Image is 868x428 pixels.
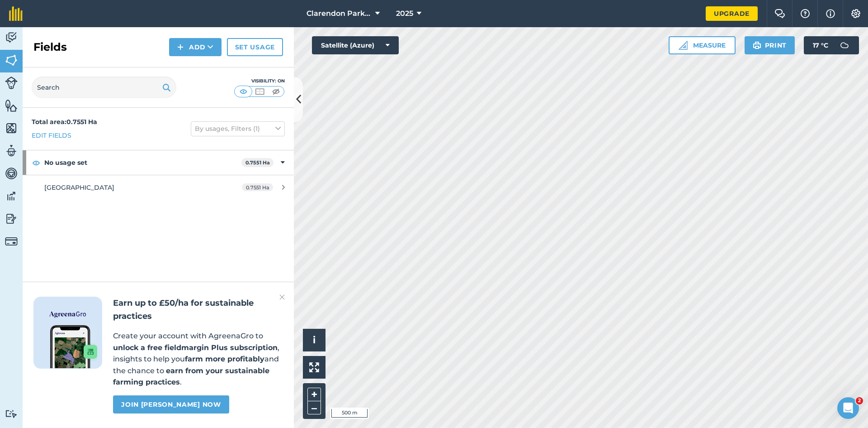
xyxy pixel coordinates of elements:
[307,8,372,19] span: Clarendon Park Grass margins
[270,87,282,96] img: svg+xml;base64,PHN2ZyB4bWxucz0iaHR0cDovL3d3dy53My5vcmcvMjAwMC9zdmciIHdpZHRoPSI1MCIgaGVpZ2h0PSI0MC...
[279,292,285,303] img: svg+xml;base64,PHN2ZyB4bWxucz0iaHR0cDovL3d3dy53My5vcmcvMjAwMC9zdmciIHdpZHRoPSIyMiIgaGVpZ2h0PSIzMC...
[5,77,18,89] img: svg+xml;base64,PD94bWwgdmVyc2lvbj0iMS4wIiBlbmNvZGluZz0idXRmLTgiPz4KPCEtLSBHZW5lcmF0b3I6IEFkb2JlIE...
[837,397,859,419] iframe: Intercom live chat
[5,235,18,248] img: svg+xml;base64,PD94bWwgdmVyc2lvbj0iMS4wIiBlbmNvZGluZz0idXRmLTgiPz4KPCEtLSBHZW5lcmF0b3I6IEFkb2JlIE...
[113,343,278,352] strong: unlock a free fieldmargin Plus subscription
[169,38,222,56] button: Add
[669,36,736,54] button: Measure
[23,175,294,200] a: [GEOGRAPHIC_DATA]0.7551 Ha
[813,36,828,54] span: 17 ° C
[5,121,18,135] img: svg+xml;base64,PHN2ZyB4bWxucz0iaHR0cDovL3d3dy53My5vcmcvMjAwMC9zdmciIHdpZHRoPSI1NiIgaGVpZ2h0PSI2MC...
[113,297,283,323] h2: Earn up to £50/ha for sustainable practices
[162,82,171,93] img: svg+xml;base64,PHN2ZyB4bWxucz0iaHR0cDovL3d3dy53My5vcmcvMjAwMC9zdmciIHdpZHRoPSIxOSIgaGVpZ2h0PSIyNC...
[44,150,241,175] strong: No usage set
[113,395,229,414] a: Join [PERSON_NAME] now
[185,355,264,363] strong: farm more profitably
[227,38,283,56] a: Set usage
[5,31,18,44] img: svg+xml;base64,PD94bWwgdmVyc2lvbj0iMS4wIiBlbmNvZGluZz0idXRmLTgiPz4KPCEtLSBHZW5lcmF0b3I6IEFkb2JlIE...
[32,77,176,98] input: Search
[23,150,294,175] div: No usage set0.7551 Ha
[753,40,761,51] img: svg+xml;base64,PHN2ZyB4bWxucz0iaHR0cDovL3d3dy53My5vcmcvMjAwMC9zdmciIHdpZHRoPSIxOSIgaGVpZ2h0PSIyNC...
[835,36,854,54] img: svg+xml;base64,PD94bWwgdmVyc2lvbj0iMS4wIiBlbmNvZGluZz0idXRmLTgiPz4KPCEtLSBHZW5lcmF0b3I6IEFkb2JlIE...
[826,8,835,19] img: svg+xml;base64,PHN2ZyB4bWxucz0iaHR0cDovL3d3dy53My5vcmcvMjAwMC9zdmciIHdpZHRoPSIxNyIgaGVpZ2h0PSIxNy...
[856,397,863,404] span: 2
[177,42,184,53] img: svg+xml;base64,PHN2ZyB4bWxucz0iaHR0cDovL3d3dy53My5vcmcvMjAwMC9zdmciIHdpZHRoPSIxNCIgaGVpZ2h0PSIyNC...
[5,167,18,180] img: svg+xml;base64,PD94bWwgdmVyc2lvbj0iMS4wIiBlbmNvZGluZz0idXRmLTgiPz4KPCEtLSBHZW5lcmF0b3I6IEFkb2JlIE...
[32,130,71,140] a: Edit fields
[242,183,273,191] span: 0.7551 Ha
[706,6,758,21] a: Upgrade
[313,334,316,346] span: i
[307,388,321,401] button: +
[303,329,325,351] button: i
[32,118,97,126] strong: Total area : 0.7551 Ha
[5,212,18,226] img: svg+xml;base64,PD94bWwgdmVyc2lvbj0iMS4wIiBlbmNvZGluZz0idXRmLTgiPz4KPCEtLSBHZW5lcmF0b3I6IEFkb2JlIE...
[5,189,18,203] img: svg+xml;base64,PD94bWwgdmVyc2lvbj0iMS4wIiBlbmNvZGluZz0idXRmLTgiPz4KPCEtLSBHZW5lcmF0b3I6IEFkb2JlIE...
[804,36,859,54] button: 17 °C
[113,366,269,387] strong: earn from your sustainable farming practices
[44,183,114,192] span: [GEOGRAPHIC_DATA]
[309,362,319,372] img: Four arrows, one pointing top left, one top right, one bottom right and the last bottom left
[5,53,18,67] img: svg+xml;base64,PHN2ZyB4bWxucz0iaHR0cDovL3d3dy53My5vcmcvMjAwMC9zdmciIHdpZHRoPSI1NiIgaGVpZ2h0PSI2MC...
[745,36,795,54] button: Print
[5,99,18,112] img: svg+xml;base64,PHN2ZyB4bWxucz0iaHR0cDovL3d3dy53My5vcmcvMjAwMC9zdmciIHdpZHRoPSI1NiIgaGVpZ2h0PSI2MC...
[245,159,270,166] strong: 0.7551 Ha
[396,8,413,19] span: 2025
[238,87,249,96] img: svg+xml;base64,PHN2ZyB4bWxucz0iaHR0cDovL3d3dy53My5vcmcvMjAwMC9zdmciIHdpZHRoPSI1MCIgaGVpZ2h0PSI0MC...
[254,87,265,96] img: svg+xml;base64,PHN2ZyB4bWxucz0iaHR0cDovL3d3dy53My5vcmcvMjAwMC9zdmciIHdpZHRoPSI1MCIgaGVpZ2h0PSI0MC...
[9,6,23,21] img: fieldmargin Logo
[113,330,283,388] p: Create your account with AgreenaGro to , insights to help you and the chance to .
[234,77,285,85] div: Visibility: On
[5,144,18,158] img: svg+xml;base64,PD94bWwgdmVyc2lvbj0iMS4wIiBlbmNvZGluZz0idXRmLTgiPz4KPCEtLSBHZW5lcmF0b3I6IEFkb2JlIE...
[307,401,321,414] button: –
[800,9,811,18] img: A question mark icon
[191,121,285,136] button: By usages, Filters (1)
[679,41,688,50] img: Ruler icon
[5,409,18,418] img: svg+xml;base64,PD94bWwgdmVyc2lvbj0iMS4wIiBlbmNvZGluZz0idXRmLTgiPz4KPCEtLSBHZW5lcmF0b3I6IEFkb2JlIE...
[850,9,861,18] img: A cog icon
[33,40,67,54] h2: Fields
[312,36,399,54] button: Satellite (Azure)
[50,325,97,368] img: Screenshot of the Gro app
[774,9,785,18] img: Two speech bubbles overlapping with the left bubble in the forefront
[32,157,40,168] img: svg+xml;base64,PHN2ZyB4bWxucz0iaHR0cDovL3d3dy53My5vcmcvMjAwMC9zdmciIHdpZHRoPSIxOCIgaGVpZ2h0PSIyNC...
